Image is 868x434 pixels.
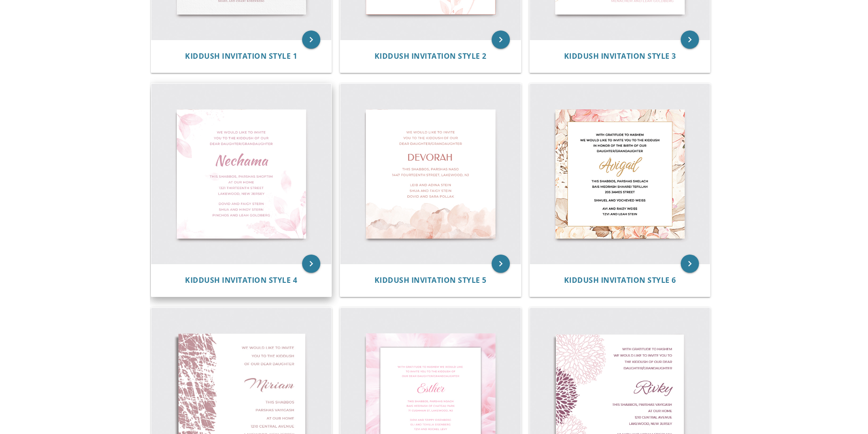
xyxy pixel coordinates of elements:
[185,51,297,61] span: Kiddush Invitation Style 1
[185,52,297,61] a: Kiddush Invitation Style 1
[564,51,676,61] span: Kiddush Invitation Style 3
[564,276,676,285] a: Kiddush Invitation Style 6
[492,31,510,49] a: keyboard_arrow_right
[564,275,676,285] span: Kiddush Invitation Style 6
[375,276,487,285] a: Kiddush Invitation Style 5
[375,51,487,61] span: Kiddush Invitation Style 2
[530,84,710,264] img: Kiddush Invitation Style 6
[492,255,510,273] a: keyboard_arrow_right
[302,255,320,273] a: keyboard_arrow_right
[375,275,487,285] span: Kiddush Invitation Style 5
[151,84,332,264] img: Kiddush Invitation Style 4
[185,275,297,285] span: Kiddush Invitation Style 4
[564,52,676,61] a: Kiddush Invitation Style 3
[375,52,487,61] a: Kiddush Invitation Style 2
[681,31,699,49] a: keyboard_arrow_right
[681,255,699,273] a: keyboard_arrow_right
[302,31,320,49] a: keyboard_arrow_right
[185,276,297,285] a: Kiddush Invitation Style 4
[340,84,521,264] img: Kiddush Invitation Style 5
